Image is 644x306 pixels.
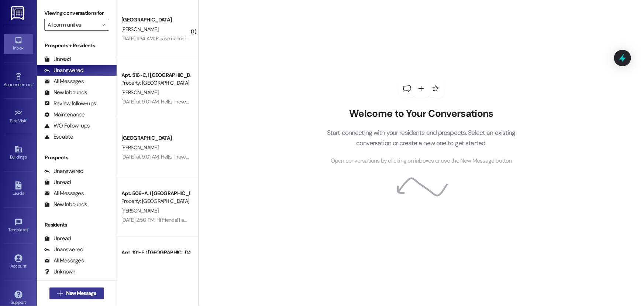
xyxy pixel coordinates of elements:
a: Inbox [4,34,33,54]
p: Start connecting with your residents and prospects. Select an existing conversation or create a n... [316,127,527,149]
h2: Welcome to Your Conversations [316,108,527,120]
div: All Messages [44,190,84,197]
div: Apt. 101~E, 1 [GEOGRAPHIC_DATA] [121,249,190,256]
div: [GEOGRAPHIC_DATA] [121,134,190,142]
img: ResiDesk Logo [11,6,26,20]
a: Buildings [4,143,33,163]
div: Maintenance [44,111,85,119]
div: Review follow-ups [44,100,96,108]
span: • [28,226,30,231]
a: Site Visit • [4,107,33,127]
div: Apt. 506~A, 1 [GEOGRAPHIC_DATA] [121,190,190,197]
div: New Inbounds [44,89,87,96]
div: Apt. 516~C, 1 [GEOGRAPHIC_DATA] [121,71,190,79]
div: Unknown [44,268,76,276]
div: Unread [44,55,71,63]
a: Templates • [4,216,33,236]
div: Property: [GEOGRAPHIC_DATA] [121,79,190,87]
span: [PERSON_NAME] [121,89,158,96]
div: All Messages [44,257,84,265]
div: [DATE] 11:34 AM: Please cancel my application, I'm moving forward with a different complex [121,35,314,42]
input: All communities [48,19,97,31]
span: • [33,81,34,86]
span: • [27,117,28,122]
div: Unread [44,178,71,186]
span: Open conversations by clicking on inboxes or use the New Message button [331,156,512,166]
div: Escalate [44,133,73,141]
div: Unanswered [44,67,83,74]
div: All Messages [44,78,84,85]
div: [DATE] at 9:01 AM: Hello, I never received my security deposit. Just making sure it is still comi... [121,153,341,160]
div: [GEOGRAPHIC_DATA] [121,16,190,24]
a: Leads [4,179,33,199]
div: [DATE] 2:50 PM: Hi friends! I am so sorry to have to come back again, but I still haven't seen my... [121,217,503,223]
div: Unanswered [44,246,83,254]
label: Viewing conversations for [44,7,109,19]
span: [PERSON_NAME] [121,26,158,33]
div: Prospects + Residents [37,42,117,50]
div: Unanswered [44,167,83,175]
div: Property: [GEOGRAPHIC_DATA] [121,197,190,205]
div: Residents [37,221,117,229]
span: [PERSON_NAME] [121,207,158,214]
div: Prospects [37,154,117,161]
i:  [101,22,105,28]
a: Account [4,252,33,272]
span: New Message [66,289,96,297]
button: New Message [49,288,104,299]
div: [DATE] at 9:01 AM: Hello, I never received my security deposit. Just making sure it is still comi... [121,98,341,105]
span: [PERSON_NAME] [121,144,158,151]
div: New Inbounds [44,201,87,208]
div: WO Follow-ups [44,122,90,130]
div: Unread [44,235,71,242]
i:  [57,290,63,296]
